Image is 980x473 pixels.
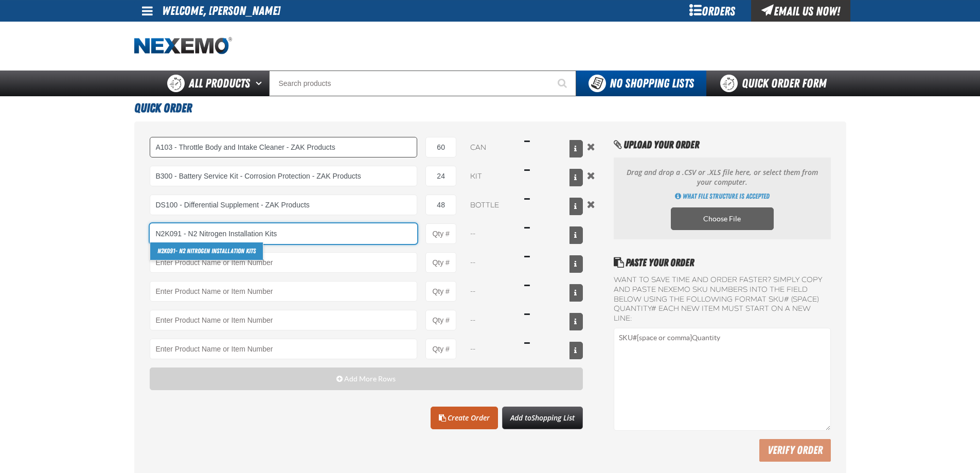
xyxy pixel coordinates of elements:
strong: N2K091 [157,247,175,255]
button: Add toShopping List [502,407,583,429]
a: Quick Order Form [706,71,846,96]
span: Add More Rows [344,375,396,383]
select: Unit [465,166,516,186]
button: View All Prices [569,198,583,215]
input: Product Quantity [425,195,456,215]
: Product [150,339,418,359]
input: Product [150,223,418,244]
input: Product [150,166,418,186]
input: Product Quantity [425,281,456,302]
input: Product Quantity [425,137,456,157]
span: Add to [510,413,575,423]
button: View All Prices [569,284,583,302]
button: Remove the current row [585,170,597,181]
label: Choose CSV, XLSX or ODS file to import multiple products. Opens a popup [671,207,774,230]
span: Shopping List [531,413,575,423]
span: No Shopping Lists [610,76,694,91]
: Product [150,252,418,273]
span: Quick Order [134,101,192,115]
a: N2K091- N2 Nitrogen Installation Kits [150,242,263,260]
button: View All Prices [569,169,583,186]
button: Open All Products pages [252,71,269,96]
: Product [150,281,418,302]
input: Search [269,71,576,96]
input: Product Quantity [425,310,456,330]
h2: Upload Your Order [614,137,830,152]
a: Create Order [431,407,498,429]
input: Product Quantity [425,166,456,186]
a: Get Directions of how to import multiple products using an CSV, XLSX or ODS file. Opens a popup [675,191,770,201]
button: Remove the current row [585,141,597,152]
: Product [150,310,418,330]
button: View All Prices [569,226,583,244]
button: Start Searching [550,71,576,96]
button: View All Prices [569,140,583,157]
input: Product Quantity [425,252,456,273]
button: Add More Rows [150,367,583,390]
h2: Paste Your Order [614,255,830,270]
button: View All Prices [569,313,583,330]
button: View All Prices [569,255,583,273]
select: Unit [465,137,516,157]
label: Want to save time and order faster? Simply copy and paste NEXEMO SKU numbers into the field below... [614,275,830,324]
select: Unit [465,195,516,215]
input: Product Quantity [425,339,456,359]
input: Product [150,195,418,215]
input: Product Quantity [425,223,456,244]
input: Product [150,137,418,157]
p: Drag and drop a .CSV or .XLS file here, or select them from your computer. [624,168,820,187]
button: You do not have available Shopping Lists. Open to Create a New List [576,71,706,96]
img: Nexemo logo [134,37,232,55]
button: Remove the current row [585,199,597,210]
span: All Products [189,74,250,93]
a: Home [134,37,232,55]
button: View All Prices [569,342,583,359]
